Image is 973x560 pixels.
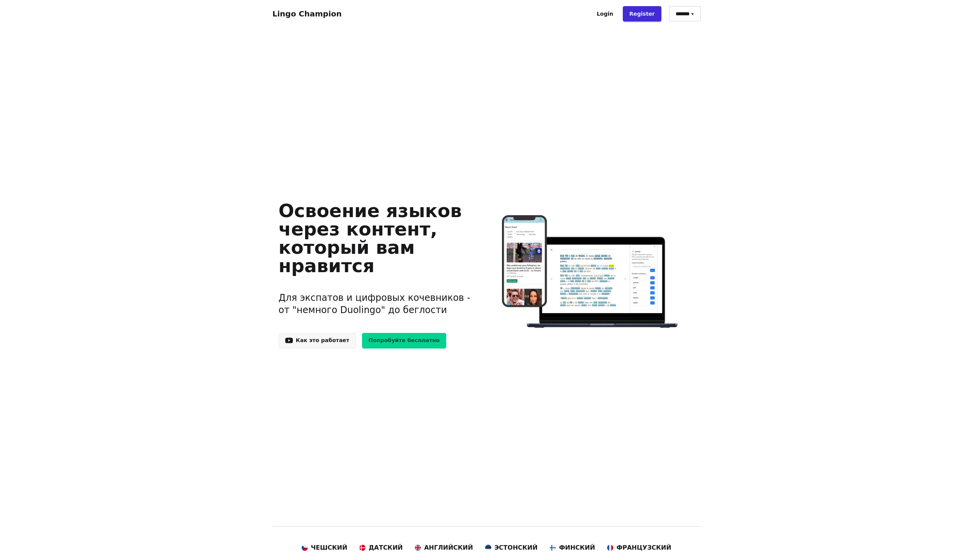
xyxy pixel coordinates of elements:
[485,543,538,552] a: Эстонский
[559,543,595,552] span: Финский
[415,543,473,552] a: Английский
[273,9,342,18] a: Lingo Champion
[311,543,347,552] span: Чешский
[487,215,694,330] img: Изучайте языки онлайн
[550,543,595,552] a: Финский
[279,201,475,275] h1: Освоение языков через контент, который вам нравится
[616,543,671,552] span: Французский
[302,543,347,552] a: Чешский
[369,543,403,552] span: Датский
[359,543,403,552] a: Датский
[623,6,661,21] a: Register
[607,543,671,552] a: Французский
[362,333,446,348] a: Попробуйте бесплатно
[424,543,473,552] span: Английский
[494,543,538,552] span: Эстонский
[590,6,620,21] a: Login
[279,282,475,325] h3: Для экспатов и цифровых кочевников - от "немного Duolingo" до беглости
[279,333,356,348] a: Как это работает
